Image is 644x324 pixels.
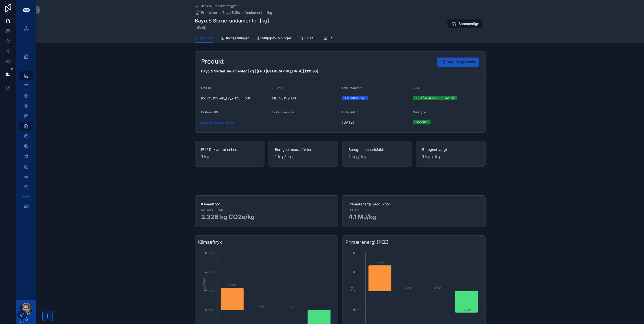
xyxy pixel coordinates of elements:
span: Primærenergi, produktion [348,202,479,207]
span: (A1-A3, C3-C4) [201,208,223,212]
span: Beregnet massefaktor [275,147,332,152]
span: 1 kg [201,153,258,160]
text: 0.003 [405,287,412,290]
tspan: -3.000 [352,308,362,312]
span: 1999p [195,24,269,30]
span: Datatype [413,110,426,114]
h3: Klimaaftryk [198,239,335,246]
span: Back to Produktmængder [201,4,238,8]
tspan: 6.000 [353,251,362,255]
tspan: MJ/ [350,286,354,291]
span: 1 kg / kg [422,153,479,160]
a: Bayo.S Skruefundamenter [kg] [222,10,274,15]
a: Produkter [195,10,217,15]
span: KS [329,36,333,41]
span: EPD no. [272,86,283,90]
a: Miljøpåvirkninger [257,34,291,44]
span: Beregnet enhedsfaktor [348,147,406,152]
span: Produkt [200,36,213,41]
text: 4.050 [377,261,384,264]
span: Beregnet vægt [422,147,479,152]
span: Klimaaftryk [201,202,332,207]
text: -3.360 [463,308,471,311]
div: scrollable content [16,20,36,217]
text: 0.006 [258,306,264,309]
span: Miljøpåvirkninger [262,36,291,41]
a: Produkt [195,34,213,43]
span: (A1-A3) [348,208,359,212]
button: Sammenlign [447,19,484,28]
a: EPD fil [299,34,315,44]
span: Rediger produkt [448,60,475,65]
img: App logo [22,6,30,14]
h2: Produkt [201,58,224,66]
p: [DATE] [342,120,354,125]
span: Ekstern version [272,110,294,114]
a: Link til ekstern kilde [201,120,234,124]
a: Back to Produktmængder [195,4,238,8]
text: 0.000 [287,306,293,309]
span: MD-23199-EN [272,96,338,101]
tspan: 2.000 [205,289,214,293]
h3: Primærenergi (PEE) [345,239,482,246]
span: .pdf [244,96,250,101]
span: Sammenlign [459,21,479,26]
span: md-23199-en_a2_2023-1 [201,96,244,101]
span: EPD fil [201,86,211,90]
div: Specific [416,120,427,124]
h1: Bayo.S Skruefundamenter [kg] [195,17,269,24]
div: EPD [GEOGRAPHIC_DATA] [416,96,454,100]
span: 1 kg / kg [348,153,406,160]
span: EPD-standard [342,86,362,90]
text: 0.000 [434,287,441,290]
h2: 4.1 MJ/kg [348,213,479,221]
span: EPD fil [304,36,315,41]
span: Produkter [201,10,217,15]
text: 2.320 [229,284,236,287]
tspan: 6.000 [205,251,214,255]
span: FU / Deklareret enhed [201,147,258,152]
tspan: 0.000 [205,308,214,312]
span: Indtastninger [226,36,249,41]
tspan: kg_CO2e/ [203,278,206,291]
tspan: 4.000 [205,270,214,274]
a: KS [324,34,333,44]
span: Ekstern URL [201,110,219,114]
button: Rediger produkt [437,58,479,67]
span: 1 kg / kg [275,153,332,160]
h2: 2.326 kg CO2e/kg [201,213,332,221]
div: EN 15804+A2 [345,96,365,100]
tspan: 3.000 [353,270,362,274]
a: Indtastninger [221,34,249,44]
span: Kilde [413,86,420,90]
span: Udløbsdato [342,110,358,114]
tspan: 0.000 [353,289,362,293]
strong: Bayo.S Skruefundamenter | kg | [EPD [GEOGRAPHIC_DATA]] {1999p} [201,69,319,73]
